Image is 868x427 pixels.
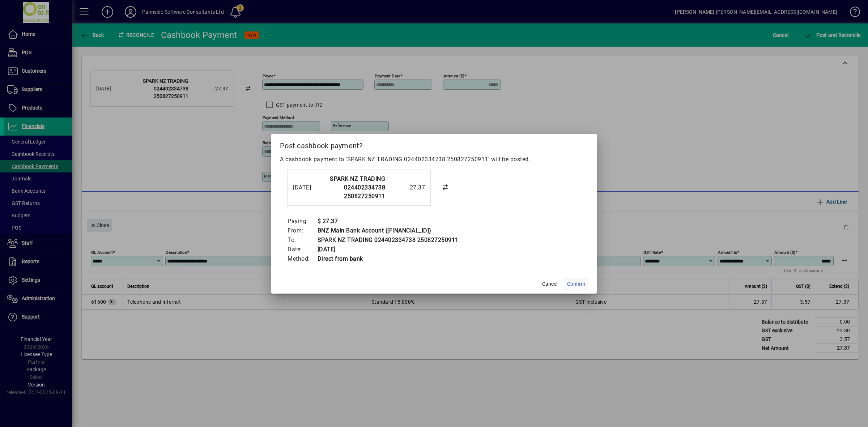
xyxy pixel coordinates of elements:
td: [DATE] [317,245,459,254]
span: Confirm [567,280,585,288]
td: $ 27.37 [317,217,459,226]
h2: Post cashbook payment? [271,134,597,155]
td: Method: [287,254,317,264]
td: Date: [287,245,317,254]
span: Cancel [542,280,557,288]
p: A cashbook payment to 'SPARK NZ TRADING 024402334738 250827250911' will be posted. [280,155,588,164]
strong: SPARK NZ TRADING 024402334738 250827250911 [330,175,385,200]
div: [DATE] [293,183,322,192]
button: Confirm [564,278,588,291]
td: To: [287,235,317,245]
button: Cancel [538,278,561,291]
td: BNZ Main Bank Account ([FINANCIAL_ID]) [317,226,459,235]
td: Paying: [287,217,317,226]
div: -27.37 [389,183,425,192]
td: SPARK NZ TRADING 024402334738 250827250911 [317,235,459,245]
td: From: [287,226,317,235]
td: Direct from bank [317,254,459,264]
